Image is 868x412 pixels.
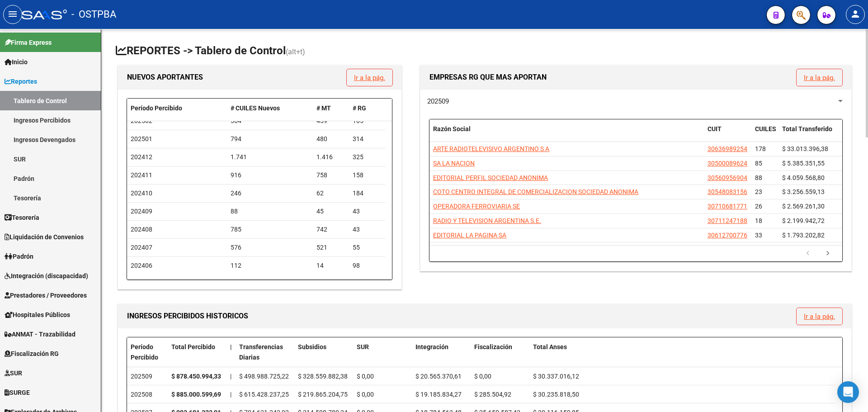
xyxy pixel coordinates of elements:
mat-icon: person [850,9,861,19]
span: 88 [755,174,762,181]
span: SUR [357,343,369,350]
span: 30710681771 [708,203,747,210]
span: 30548083156 [708,188,747,195]
div: 202508 [131,389,164,400]
datatable-header-cell: Período Percibido [127,99,227,118]
span: $ 33.013.396,38 [782,145,828,152]
span: SUR [5,368,22,378]
span: $ 219.865.204,75 [298,391,348,398]
datatable-header-cell: Subsidios [294,337,353,367]
datatable-header-cell: # CUILES Nuevos [227,99,313,118]
span: 18 [755,217,762,224]
span: 202406 [131,262,152,269]
span: ANMAT - Trazabilidad [5,329,75,339]
span: | [230,391,231,398]
span: Reportes [5,76,37,86]
div: 202509 [131,371,164,382]
a: Ir a la pág. [804,74,835,82]
span: ARTE RADIOTELEVISIVO ARGENTINO S A [433,145,549,152]
mat-icon: menu [7,9,18,19]
span: 202411 [131,171,152,179]
span: EDITORIAL PERFIL SOCIEDAD ANONIMA [433,174,548,181]
span: $ 19.185.834,27 [415,391,462,398]
span: Tesorería [5,213,39,223]
span: 30560956904 [708,174,747,181]
div: 43 [353,224,382,235]
span: 30612700776 [708,232,747,239]
div: 325 [353,152,382,162]
datatable-header-cell: SUR [353,337,412,367]
div: 521 [316,242,345,253]
div: 794 [231,134,310,144]
a: go to previous page [799,249,816,259]
div: 62 [316,188,345,199]
span: $ 3.256.559,13 [782,188,825,195]
a: go to next page [819,249,836,259]
datatable-header-cell: Período Percibido [127,337,168,367]
span: Período Percibido [131,104,182,112]
span: $ 2.199.942,72 [782,217,825,224]
datatable-header-cell: # RG [349,99,385,118]
datatable-header-cell: CUIT [704,119,751,149]
span: Prestadores / Proveedores [5,290,87,300]
span: $ 4.059.568,80 [782,174,825,181]
span: $ 498.988.725,22 [239,373,289,380]
span: 85 [755,160,762,167]
span: (alt+t) [286,47,305,56]
strong: $ 885.000.599,69 [171,391,221,398]
div: 158 [353,170,382,180]
button: Ir a la pág. [347,69,392,86]
span: 26 [755,203,762,210]
span: $ 615.428.237,25 [239,391,289,398]
div: 184 [353,188,382,199]
div: Open Intercom Messenger [837,381,859,403]
span: Total Percibido [171,343,215,350]
div: 480 [316,134,345,144]
div: 14 [316,260,345,271]
span: $ 0,00 [474,373,491,380]
span: 30500089624 [708,160,747,167]
strong: $ 878.450.994,33 [171,373,221,380]
div: 576 [231,242,310,253]
span: 178 [755,145,766,152]
span: NUEVOS APORTANTES [127,73,203,81]
span: # RG [353,104,366,112]
datatable-header-cell: # MT [313,99,349,118]
span: 202412 [131,153,152,161]
div: 785 [231,224,310,235]
span: Inicio [5,57,28,67]
a: Ir a la pág. [354,74,385,82]
span: 30711247188 [708,217,747,224]
span: Subsidios [298,343,326,350]
span: Padrón [5,251,33,261]
div: 112 [231,260,310,271]
span: $ 30.235.818,50 [533,391,579,398]
div: 88 [231,206,310,217]
div: 43 [353,206,382,217]
datatable-header-cell: | [226,337,236,367]
a: Ir a la pág. [804,313,835,321]
span: Integración [415,343,448,350]
span: COTO CENTRO INTEGRAL DE COMERCIALIZACION SOCIEDAD ANONIMA [433,188,638,195]
span: | [230,343,232,350]
div: 45 [316,206,345,217]
span: 202407 [131,244,152,251]
span: EDITORIAL LA PAGINA SA [433,232,506,239]
span: INGRESOS PERCIBIDOS HISTORICOS [127,312,248,320]
div: 758 [316,170,345,180]
span: EMPRESAS RG QUE MAS APORTAN [429,73,547,81]
div: 742 [316,224,345,235]
span: Total Anses [533,343,567,350]
span: $ 0,00 [357,373,374,380]
datatable-header-cell: Razón Social [429,119,704,149]
span: Firma Express [5,38,52,47]
div: 459 [316,116,345,126]
span: 202501 [131,135,152,142]
span: Razón Social [433,125,471,133]
span: # MT [316,104,331,112]
span: - OSTPBA [71,5,116,24]
div: 1.416 [316,152,345,162]
div: 1.741 [231,152,310,162]
span: Total Transferido [782,125,832,133]
div: 55 [353,242,382,253]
